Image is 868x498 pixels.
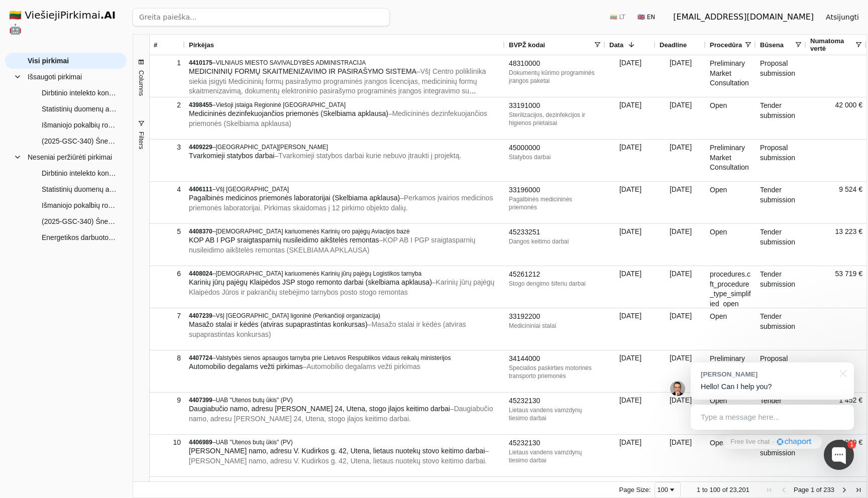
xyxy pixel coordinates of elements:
[189,320,368,328] span: Masažo stalai ir kėdės (atviras supaprastintas konkursas)
[756,97,806,139] div: Tender submission
[509,396,601,406] div: 45232130
[189,186,212,193] span: 4406111
[702,486,708,493] span: to
[189,405,450,413] span: Daugiabučio namo, adresu [PERSON_NAME] 24, Utena, stogo įlajos keitimo darbai
[656,97,706,139] div: [DATE]
[760,41,784,49] span: Būsena
[154,56,181,70] div: 1
[706,435,756,476] div: Open
[772,437,774,447] div: ·
[673,11,814,23] div: [EMAIL_ADDRESS][DOMAIN_NAME]
[42,166,117,181] span: Dirbtinio intelekto konsultanto diegimas
[756,435,806,476] div: Tender submission
[656,393,706,434] div: [DATE]
[154,98,181,112] div: 2
[605,435,656,476] div: [DATE]
[730,437,770,447] span: Free live chat
[509,237,601,245] div: Dangos keitimo darbai
[42,214,117,229] span: (2025-GSC-340) Šnekamosios kalbos pavertimo į tekstą paslaugos (skelbiama apklausa)
[710,41,742,49] span: Procedūra
[806,97,866,139] div: 42 000 €
[605,140,656,181] div: [DATE]
[756,140,806,181] div: Proposal submission
[189,354,501,362] div: –
[509,312,601,322] div: 33192200
[656,266,706,308] div: [DATE]
[189,59,212,66] span: 4410175
[697,486,700,493] span: 1
[189,439,212,446] span: 4406989
[189,227,501,235] div: –
[137,70,145,96] span: Columns
[723,435,821,449] a: Free live chat·
[42,198,117,213] span: Išmaniojo pokalbių roboto sukūrimo, įdiegimo ir priežiūros paslaugos (skelbiama apklausa)
[215,354,451,361] span: Valstybės sienos apsaugos tarnyba prie Lietuvos Respublikos vidaus reikalų ministerijos
[42,134,117,149] span: (2025-GSC-340) Šnekamosios kalbos pavertimo į tekstą paslaugos (skelbiama apklausa)
[42,117,117,133] span: Išmaniojo pokalbių roboto sukūrimo, įdiegimo ir priežiūros paslaugos (skelbiama apklausa)
[794,486,809,493] span: Page
[656,308,706,350] div: [DATE]
[706,97,756,139] div: Open
[756,308,806,350] div: Tender submission
[154,477,181,492] div: 11
[509,143,601,153] div: 45000000
[189,143,501,151] div: –
[655,482,681,498] div: Page Size
[605,55,656,97] div: [DATE]
[215,397,292,404] span: UAB "Utenos butų ūkis" (PV)
[509,185,601,195] div: 33196000
[189,278,494,296] span: – Karinių jūrų pajėgų Klaipėdos Jūros ir pakrančių stebėjimo tarnybos posto stogo remontas
[706,350,756,392] div: Preliminary Market Consultation
[154,140,181,155] div: 3
[137,132,145,149] span: Filters
[274,152,461,160] span: – Tvarkomieji statybos darbai kurie nebuvo įtraukti į projektą.
[691,405,854,430] div: Type a message here...
[847,440,856,449] div: 1
[656,182,706,223] div: [DATE]
[215,59,366,66] span: VILNIAUS MIESTO SAVIVALDYBĖS ADMINISTRACIJA
[706,55,756,97] div: Preliminary Market Consultation
[189,270,212,277] span: 4408024
[619,486,651,493] div: Page Size:
[509,153,601,161] div: Statybos darbai
[609,41,623,49] span: Data
[189,320,466,338] span: – Masažo stalai ir kėdės (atviras supaprastintas konkursas)
[189,362,302,370] span: Automobilio degalams vežti pirkimas
[509,280,601,288] div: Stogo dengimo šiferiu darbai
[656,350,706,392] div: [DATE]
[605,224,656,266] div: [DATE]
[154,41,157,49] span: #
[509,322,601,330] div: Medicininiai stalai
[509,448,601,464] div: Lietaus vandens vamzdynų tiesimo darbai
[605,350,656,392] div: [DATE]
[605,97,656,139] div: [DATE]
[605,308,656,350] div: [DATE]
[189,481,212,488] span: 4404692
[154,224,181,239] div: 5
[756,350,806,392] div: Proposal submission
[42,101,117,116] span: Statistinių duomenų analizės įrankio priežiūros viešasis pirkimas
[189,41,214,49] span: Pirkėjas
[729,486,749,493] span: 23,201
[215,270,421,277] span: [DEMOGRAPHIC_DATA] kariuomenės Karinių jūrų pajėgų Logistikos tarnyba
[189,101,501,109] div: –
[631,9,661,25] button: 🇬🇧 EN
[806,182,866,223] div: 9 524 €
[189,236,475,254] span: – KOP AB I PGP sraigtasparnių nusileidimo aikštelės remontas (SKELBIAMA APKLAUSA)
[28,53,69,68] span: Visi pirkimai
[215,144,328,151] span: [GEOGRAPHIC_DATA][PERSON_NAME]
[806,224,866,266] div: 13 223 €
[806,435,866,476] div: 7 260 €
[189,270,501,278] div: –
[215,186,289,193] span: VšĮ [GEOGRAPHIC_DATA]
[854,486,862,494] div: Last Page
[722,486,728,493] span: of
[133,8,390,26] input: Greita paieška...
[509,101,601,111] div: 33191000
[189,312,501,320] div: –
[509,364,601,380] div: Specialios paskirties motorinės transporto priemonės
[42,230,117,245] span: Energetikos darbuotojų atestavimo informacinės sistemos (EDAIS) priežiūros ir vystymo paslaugų pi...
[701,369,834,379] div: [PERSON_NAME]
[189,67,416,75] span: MEDICININIŲ FORMŲ SKAITMENIZAVIMO IR PASIRAŠYMO SISTEMA
[189,278,432,286] span: Karinių jūrų pajėgų Klaipėdos JSP stogo remonto darbai (skelbiama apklausa)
